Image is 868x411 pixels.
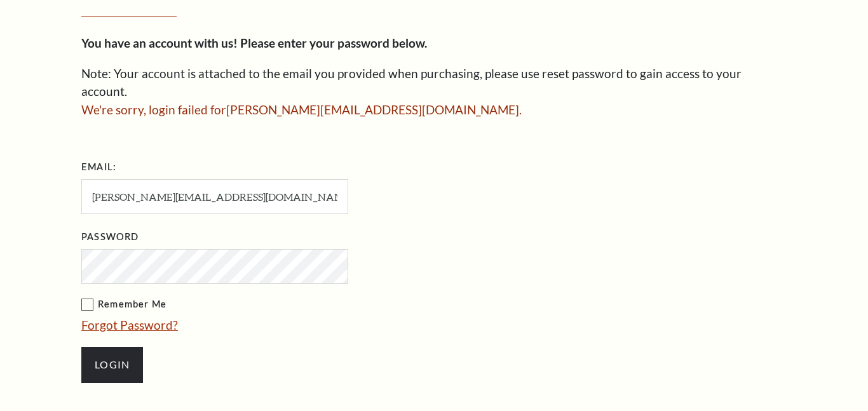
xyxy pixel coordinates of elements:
p: Note: Your account is attached to the email you provided when purchasing, please use reset passwo... [81,65,787,101]
a: Forgot Password? [81,318,178,332]
label: Email: [81,159,116,175]
strong: You have an account with us! [81,36,238,50]
span: We're sorry, login failed for [PERSON_NAME][EMAIL_ADDRESS][DOMAIN_NAME] . [81,102,522,117]
label: Remember Me [81,297,475,313]
input: Login [81,347,143,382]
input: Required [81,179,348,214]
strong: Please enter your password below. [240,36,427,50]
label: Password [81,229,139,245]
